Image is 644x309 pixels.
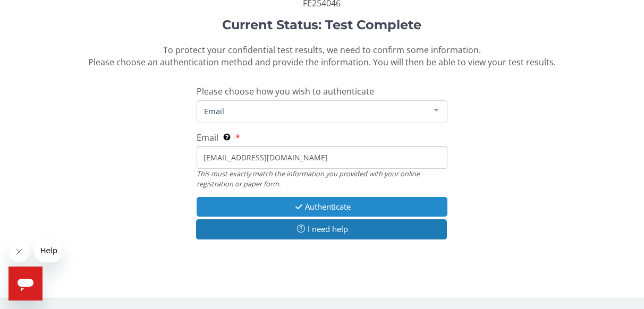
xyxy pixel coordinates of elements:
[9,241,30,262] iframe: Close message
[34,239,62,262] iframe: Message from company
[88,44,556,68] span: To protect your confidential test results, we need to confirm some information. Please choose an ...
[197,169,448,188] div: This must exactly match the information you provided with your online registration or paper form.
[197,132,218,143] span: Email
[9,267,43,301] iframe: Button to launch messaging window
[196,219,447,239] button: I need help
[201,105,426,117] span: Email
[197,197,448,217] button: Authenticate
[222,17,421,32] strong: Current Status: Test Complete
[197,85,374,97] span: Please choose how you wish to authenticate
